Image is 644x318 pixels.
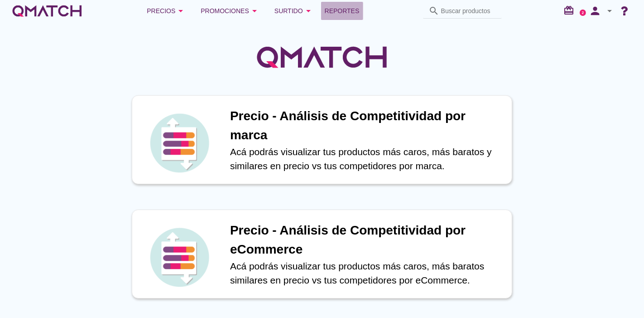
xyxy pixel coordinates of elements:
i: search [428,5,439,16]
i: arrow_drop_down [175,5,186,16]
i: arrow_drop_down [604,5,615,16]
i: person [586,5,604,17]
i: arrow_drop_down [249,5,260,16]
a: iconPrecio - Análisis de Competitividad por eCommerceAcá podrás visualizar tus productos más caro... [119,210,525,298]
p: Acá podrás visualizar tus productos más caros, más baratos y similares en precio vs tus competido... [230,145,503,173]
a: Reportes [321,2,363,20]
i: redeem [563,5,578,16]
button: Promociones [193,2,267,20]
button: Surtido [267,2,321,20]
i: arrow_drop_down [303,5,314,16]
span: Reportes [325,5,360,16]
h1: Precio - Análisis de Competitividad por eCommerce [230,221,503,259]
input: Buscar productos [441,4,496,18]
div: Surtido [274,5,314,16]
a: white-qmatch-logo [11,2,83,20]
a: 2 [580,10,586,16]
img: icon [148,111,211,175]
div: Precios [147,5,186,16]
h1: Precio - Análisis de Competitividad por marca [230,107,503,145]
img: QMatchLogo [254,34,390,80]
div: Promociones [201,5,260,16]
text: 2 [582,10,584,15]
img: icon [148,225,211,289]
p: Acá podrás visualizar tus productos más caros, más baratos similares en precio vs tus competidore... [230,259,503,288]
a: iconPrecio - Análisis de Competitividad por marcaAcá podrás visualizar tus productos más caros, m... [119,95,525,184]
button: Precios [139,2,193,20]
